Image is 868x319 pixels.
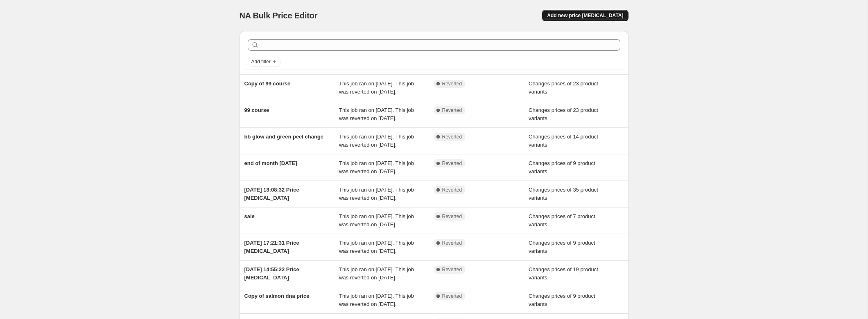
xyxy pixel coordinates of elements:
span: This job ran on [DATE]. This job was reverted on [DATE]. [339,187,414,201]
span: Changes prices of 9 product variants [529,293,595,307]
span: This job ran on [DATE]. This job was reverted on [DATE]. [339,213,414,228]
span: Reverted [442,240,462,246]
span: Changes prices of 14 product variants [529,134,598,148]
span: bb glow and green peel change [244,134,324,140]
span: 99 course [244,107,269,113]
span: This job ran on [DATE]. This job was reverted on [DATE]. [339,134,414,148]
span: Reverted [442,134,462,140]
span: Reverted [442,107,462,114]
span: Reverted [442,80,462,87]
span: Reverted [442,213,462,220]
span: Changes prices of 35 product variants [529,187,598,201]
span: sale [244,213,255,219]
span: Reverted [442,266,462,273]
span: This job ran on [DATE]. This job was reverted on [DATE]. [339,107,414,121]
span: Copy of 99 course [244,80,291,87]
button: Add new price [MEDICAL_DATA] [542,10,628,21]
span: Reverted [442,160,462,167]
span: Add new price [MEDICAL_DATA] [547,12,623,19]
span: Changes prices of 7 product variants [529,213,595,228]
span: This job ran on [DATE]. This job was reverted on [DATE]. [339,160,414,174]
span: Reverted [442,187,462,193]
span: [DATE] 17:21:31 Price [MEDICAL_DATA] [244,240,299,254]
span: Add filter [251,58,271,65]
span: [DATE] 18:08:32 Price [MEDICAL_DATA] [244,187,299,201]
span: This job ran on [DATE]. This job was reverted on [DATE]. [339,80,414,95]
span: Changes prices of 23 product variants [529,107,598,121]
span: Reverted [442,293,462,299]
button: Add filter [248,57,280,67]
span: [DATE] 14:55:22 Price [MEDICAL_DATA] [244,266,299,281]
span: Changes prices of 9 product variants [529,240,595,254]
span: Copy of salmon dna price [244,293,310,299]
span: This job ran on [DATE]. This job was reverted on [DATE]. [339,240,414,254]
span: Changes prices of 9 product variants [529,160,595,174]
span: Changes prices of 19 product variants [529,266,598,281]
span: end of month [DATE] [244,160,297,166]
span: Changes prices of 23 product variants [529,80,598,95]
span: NA Bulk Price Editor [240,11,318,20]
span: This job ran on [DATE]. This job was reverted on [DATE]. [339,266,414,281]
span: This job ran on [DATE]. This job was reverted on [DATE]. [339,293,414,307]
